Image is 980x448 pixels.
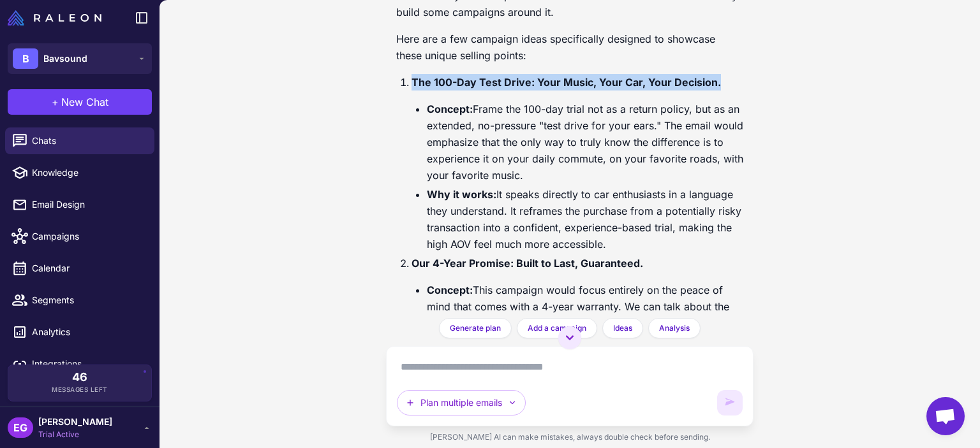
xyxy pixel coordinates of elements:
[396,31,743,64] p: Here are a few campaign ideas specifically designed to showcase these unique selling points:
[926,397,965,435] div: Open chat
[412,76,721,89] strong: The 100-Day Test Drive: Your Music, Your Car, Your Decision.
[43,52,87,66] span: Bavsound
[5,127,154,154] a: Chats
[5,319,154,345] a: Analytics
[648,318,701,338] button: Analysis
[659,322,690,334] span: Analysis
[32,198,144,212] span: Email Design
[32,293,144,307] span: Segments
[397,390,526,415] button: Plan multiple emails
[32,229,144,243] span: Campaigns
[528,322,586,334] span: Add a campaign
[32,134,144,148] span: Chats
[32,166,144,180] span: Knowledge
[5,191,154,218] a: Email Design
[5,223,154,250] a: Campaigns
[61,94,108,110] span: New Chat
[427,284,473,296] strong: Concept:
[38,415,112,429] span: [PERSON_NAME]
[32,261,144,275] span: Calendar
[602,318,643,338] button: Ideas
[32,325,144,339] span: Analytics
[427,186,743,252] li: It speaks directly to car enthusiasts in a language they understand. It reframes the purchase fro...
[5,159,154,186] a: Knowledge
[439,318,512,338] button: Generate plan
[8,10,101,25] img: Raleon Logo
[427,188,496,201] strong: Why it works:
[5,350,154,377] a: Integrations
[8,10,107,25] a: Raleon Logo
[8,43,152,74] button: BBavsound
[427,103,473,115] strong: Concept:
[5,255,154,282] a: Calendar
[8,417,33,438] div: EG
[613,322,632,334] span: Ideas
[52,94,59,110] span: +
[517,318,597,338] button: Add a campaign
[450,322,501,334] span: Generate plan
[427,282,743,365] li: This campaign would focus entirely on the peace of mind that comes with a 4-year warranty. We can...
[32,357,144,371] span: Integrations
[52,385,108,394] span: Messages Left
[412,257,643,270] strong: Our 4-Year Promise: Built to Last, Guaranteed.
[386,426,754,448] div: [PERSON_NAME] AI can make mistakes, always double check before sending.
[13,48,38,69] div: B
[38,429,112,440] span: Trial Active
[5,287,154,314] a: Segments
[8,89,152,115] button: +New Chat
[427,101,743,184] li: Frame the 100-day trial not as a return policy, but as an extended, no-pressure "test drive for y...
[72,372,87,383] span: 46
